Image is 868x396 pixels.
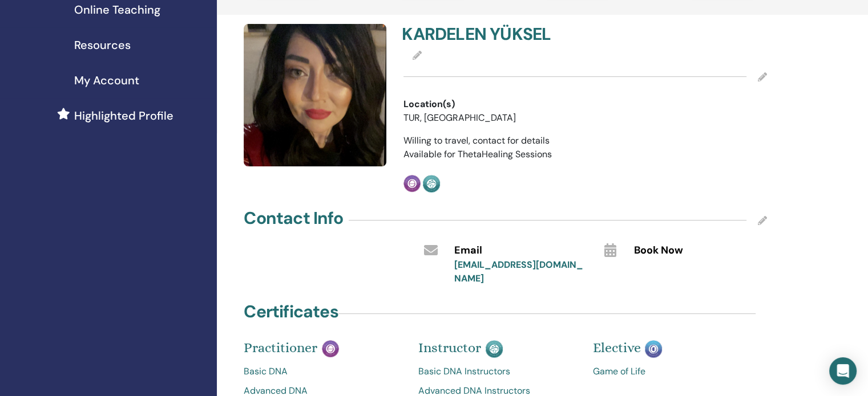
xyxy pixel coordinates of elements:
[402,24,578,44] h4: KARDELEN YÜKSEL
[403,148,552,160] span: Available for ThetaHealing Sessions
[403,111,545,125] li: TUR, [GEOGRAPHIC_DATA]
[244,301,338,322] h4: Certificates
[244,365,401,378] a: Basic DNA
[244,208,342,228] h4: Contact Info
[418,340,481,356] span: Instructor
[403,97,455,111] span: Location(s)
[454,243,482,258] span: Email
[829,357,857,385] div: Open Intercom Messenger
[454,259,583,284] a: [EMAIL_ADDRESS][DOMAIN_NAME]
[403,134,550,146] span: Willing to travel, contact for details
[634,243,683,258] span: Book Now
[244,340,317,356] span: Practitioner
[244,24,386,166] img: default.jpg
[74,36,131,54] span: Resources
[74,1,160,18] span: Online Teaching
[592,365,750,378] a: Game of Life
[592,340,640,356] span: Elective
[74,107,173,124] span: Highlighted Profile
[418,365,576,378] a: Basic DNA Instructors
[74,72,139,89] span: My Account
